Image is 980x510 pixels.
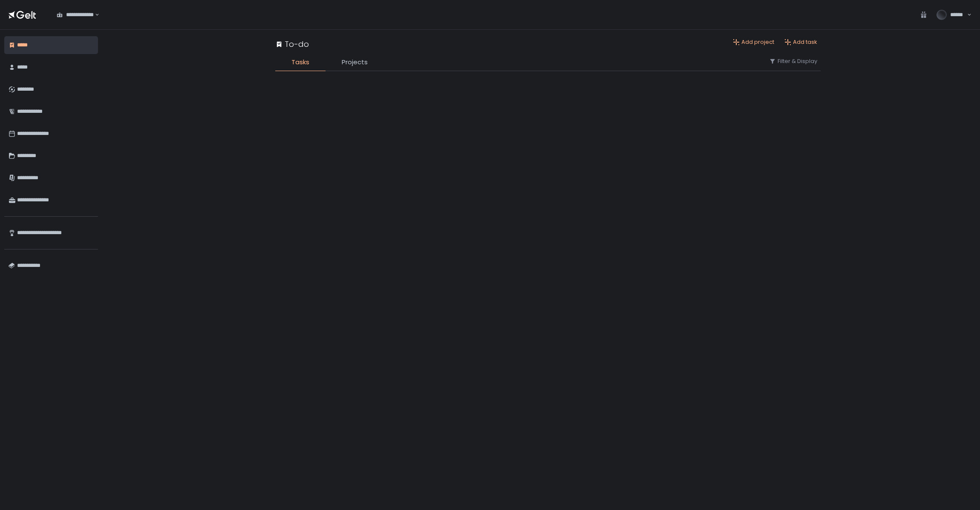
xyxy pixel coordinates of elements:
[342,57,368,67] span: Projects
[733,38,774,46] button: Add project
[291,57,309,67] span: Tasks
[769,57,817,65] button: Filter & Display
[784,38,817,46] button: Add task
[275,38,309,50] div: To-do
[51,6,99,24] div: Search for option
